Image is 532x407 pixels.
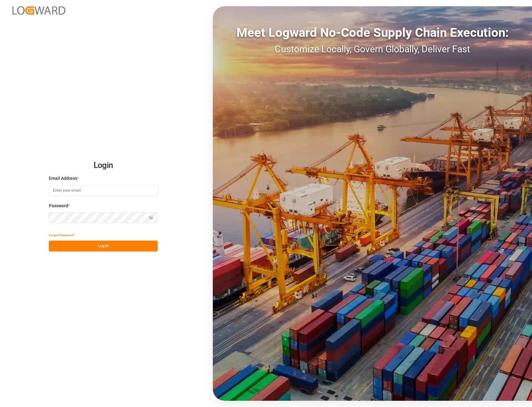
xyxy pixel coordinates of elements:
h2: Login [49,156,158,175]
div: Meet Logward No-Code Supply Chain Execution: [213,23,532,42]
button: Log In [49,241,158,251]
button: Forgot Password? [49,230,74,241]
div: Customize Locally, Govern Globally, Deliver Fast [213,42,532,56]
img: Logward_new_orange.png [12,6,65,15]
span: Email Address [49,175,77,182]
input: Enter your email [49,185,158,196]
span: Password [49,203,68,209]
